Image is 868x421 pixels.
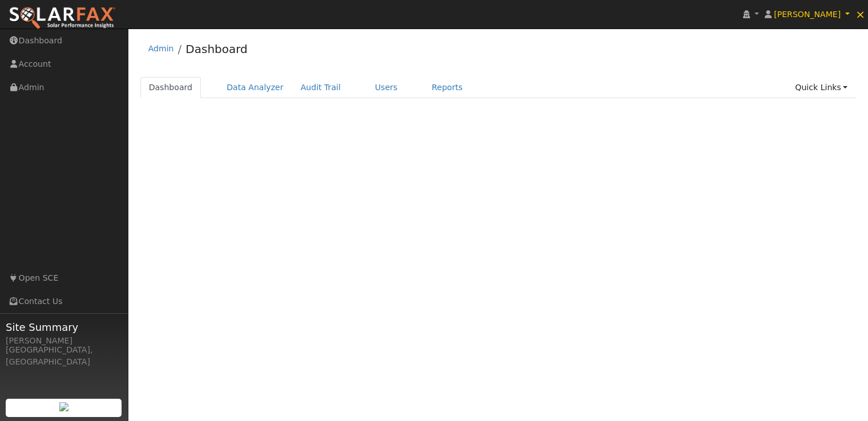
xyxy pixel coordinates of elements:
a: Quick Links [786,77,856,98]
a: Admin [148,44,174,53]
a: Audit Trail [292,77,349,98]
div: [GEOGRAPHIC_DATA], [GEOGRAPHIC_DATA] [6,344,122,368]
a: Data Analyzer [218,77,292,98]
a: Dashboard [140,77,201,98]
a: Users [366,77,406,98]
div: [PERSON_NAME] [6,335,122,347]
a: Dashboard [185,42,248,56]
span: Site Summary [6,319,122,335]
a: Reports [423,77,471,98]
span: [PERSON_NAME] [774,10,841,19]
img: retrieve [59,402,68,411]
span: × [855,7,865,21]
img: SolarFax [9,6,116,30]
